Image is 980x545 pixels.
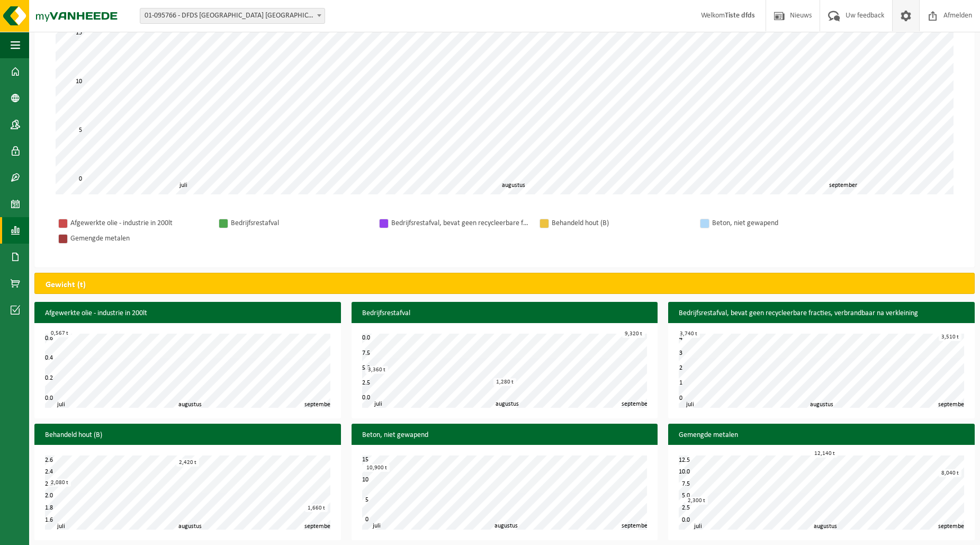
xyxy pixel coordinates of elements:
h3: Beton, niet gewapend [352,424,658,447]
div: Gemengde metalen [70,232,208,245]
div: Behandeld hout (B) [552,217,689,230]
div: Bedrijfsrestafval [231,217,368,230]
div: 0,567 t [48,329,71,337]
div: 2,080 t [48,479,71,487]
h3: Bedrijfsrestafval, bevat geen recycleerbare fracties, verbrandbaar na verkleining [668,302,975,325]
strong: Tiste dfds [725,12,755,20]
span: 01-095766 - DFDS BELGIUM NV - GENT [140,8,325,23]
h2: Gewicht (t) [35,273,96,297]
h3: Gemengde metalen [668,424,975,447]
div: 10,900 t [364,464,390,472]
div: 3,360 t [365,366,388,374]
h3: Bedrijfsrestafval [352,302,658,325]
div: 9,320 t [622,330,645,338]
div: 12,140 t [812,450,838,458]
div: 8,040 t [939,469,961,477]
div: 1,660 t [305,504,328,512]
div: 1,280 t [493,378,516,386]
h3: Afgewerkte olie - industrie in 200lt [34,302,341,325]
h3: Behandeld hout (B) [34,424,341,447]
div: Bedrijfsrestafval, bevat geen recycleerbare fracties, verbrandbaar na verkleining [391,217,529,230]
span: 01-095766 - DFDS BELGIUM NV - GENT [140,8,325,24]
div: 3,740 t [677,330,700,338]
div: 3,510 t [939,333,961,341]
div: Beton, niet gewapend [712,217,850,230]
div: 2,300 t [685,497,708,505]
div: Afgewerkte olie - industrie in 200lt [70,217,208,230]
div: 2,420 t [176,459,199,467]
